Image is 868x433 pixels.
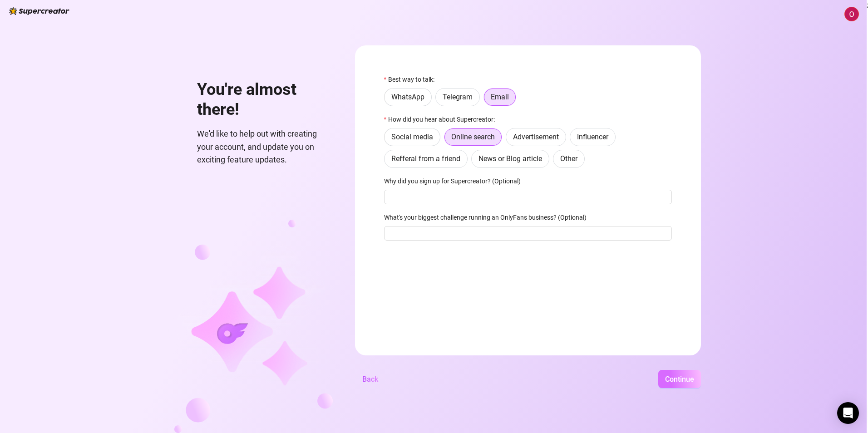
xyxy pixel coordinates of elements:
[443,93,473,101] span: Telegram
[665,375,694,384] span: Continue
[391,154,460,163] span: Refferal from a friend
[355,370,385,388] button: Back
[9,7,69,15] img: logo
[491,93,509,101] span: Email
[197,80,333,119] h1: You're almost there!
[451,133,495,141] span: Online search
[197,128,333,166] span: We'd like to help out with creating your account, and update you on exciting feature updates.
[384,176,527,186] label: Why did you sign up for Supercreator? (Optional)
[560,154,577,163] span: Other
[384,114,501,124] label: How did you hear about Supercreator:
[384,190,672,204] input: Why did you sign up for Supercreator? (Optional)
[384,74,440,84] label: Best way to talk:
[837,402,859,424] div: Open Intercom Messenger
[391,93,424,101] span: WhatsApp
[577,133,608,141] span: Influencer
[513,133,559,141] span: Advertisement
[391,133,433,141] span: Social media
[384,226,672,241] input: What's your biggest challenge running an OnlyFans business? (Optional)
[845,7,858,21] img: ACg8ocLkDB9tRlNiRYVwCzIxMkyx1FCsc_ICqZGay9Q1L3Hf3L3hTg=s96-c
[384,212,592,222] label: What's your biggest challenge running an OnlyFans business? (Optional)
[478,154,542,163] span: News or Blog article
[658,370,701,388] button: Continue
[362,375,378,384] span: Back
